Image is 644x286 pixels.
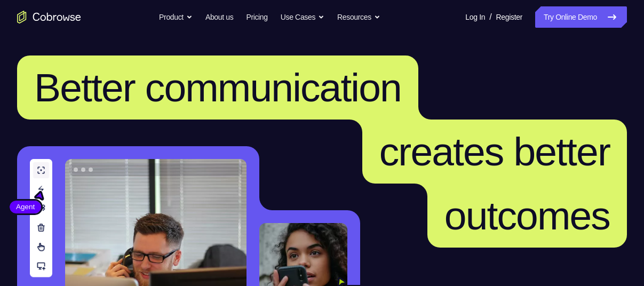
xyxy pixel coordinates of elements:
[205,6,233,28] a: About us
[465,6,485,28] a: Log In
[379,129,610,174] span: creates better
[535,6,627,28] a: Try Online Demo
[17,11,81,23] a: Go to the home page
[489,11,491,23] span: /
[281,6,324,28] button: Use Cases
[496,6,522,28] a: Register
[444,193,610,238] span: outcomes
[159,6,193,28] button: Product
[246,6,267,28] a: Pricing
[34,65,401,110] span: Better communication
[337,6,380,28] button: Resources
